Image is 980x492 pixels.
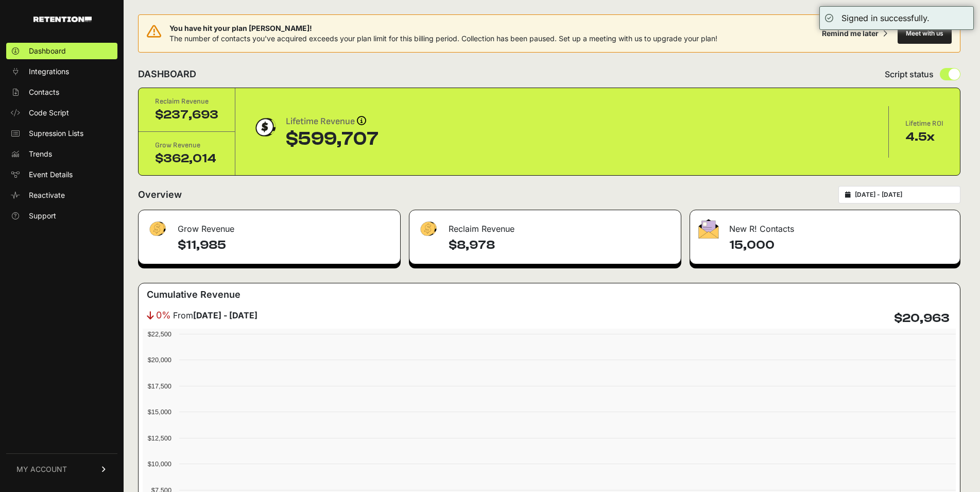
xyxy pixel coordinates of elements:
[148,356,171,364] text: $20,000
[6,187,117,203] a: Reactivate
[6,43,117,59] a: Dashboard
[29,128,83,139] span: Supression Lists
[193,310,257,320] strong: [DATE] - [DATE]
[33,16,92,22] img: Retention.com
[698,219,719,239] img: fa-envelope-19ae18322b30453b285274b1b8af3d052b27d846a4fbe8435d1a52b978f639a2.png
[138,188,182,202] h2: Overview
[6,84,117,100] a: Contacts
[898,23,952,44] button: Meet with us
[6,166,117,183] a: Event Details
[409,210,680,241] div: Reclaim Revenue
[16,464,67,474] span: MY ACCOUNT
[29,169,73,180] span: Event Details
[29,190,65,200] span: Reactivate
[894,310,950,327] h4: $20,963
[690,210,960,241] div: New R! Contacts
[29,87,59,97] span: Contacts
[148,382,171,390] text: $17,500
[156,308,171,323] span: 0%
[6,63,117,80] a: Integrations
[148,408,171,416] text: $15,000
[841,12,930,24] div: Signed in successfully.
[29,108,69,118] span: Code Script
[822,28,879,39] div: Remind me later
[418,219,438,239] img: fa-dollar-13500eef13a19c4ab2b9ed9ad552e47b0d9fc28b02b83b90ba0e00f96d6372e9.png
[148,330,171,338] text: $22,500
[138,67,196,81] h2: DASHBOARD
[155,107,218,123] div: $237,693
[148,460,171,468] text: $10,000
[6,146,117,162] a: Trends
[169,34,717,43] span: The number of contacts you've acquired exceeds your plan limit for this billing period. Collectio...
[29,46,66,56] span: Dashboard
[29,211,56,221] span: Support
[885,68,934,80] span: Script status
[6,125,117,142] a: Supression Lists
[6,208,117,224] a: Support
[729,237,952,253] h4: 15,000
[148,434,171,442] text: $12,500
[905,118,943,129] div: Lifetime ROI
[286,114,379,129] div: Lifetime Revenue
[252,114,278,140] img: dollar-coin-05c43ed7efb7bc0c12610022525b4bbbb207c7efeef5aecc26f025e68dcafac9.png
[139,210,400,241] div: Grow Revenue
[147,219,167,239] img: fa-dollar-13500eef13a19c4ab2b9ed9ad552e47b0d9fc28b02b83b90ba0e00f96d6372e9.png
[29,66,69,77] span: Integrations
[147,287,240,302] h3: Cumulative Revenue
[6,105,117,121] a: Code Script
[905,129,943,145] div: 4.5x
[286,129,379,149] div: $599,707
[818,24,891,43] button: Remind me later
[178,237,392,253] h4: $11,985
[155,150,218,167] div: $362,014
[169,23,717,33] span: You have hit your plan [PERSON_NAME]!
[173,309,257,321] span: From
[6,453,117,485] a: MY ACCOUNT
[449,237,672,253] h4: $8,978
[155,140,218,150] div: Grow Revenue
[155,96,218,107] div: Reclaim Revenue
[29,149,52,159] span: Trends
